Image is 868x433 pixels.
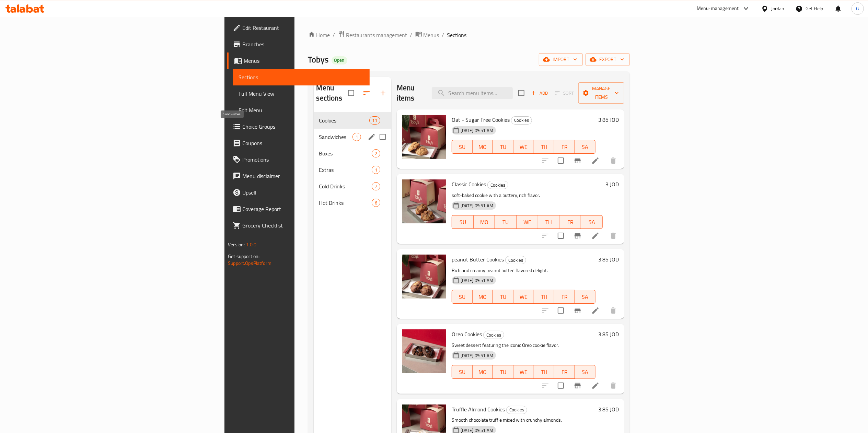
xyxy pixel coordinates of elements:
button: Branch-specific-item [569,227,586,244]
button: SU [452,215,474,229]
span: 7 [372,183,380,190]
button: WE [513,365,534,379]
button: SA [581,215,603,229]
a: Edit menu item [591,156,600,165]
span: TH [537,292,552,302]
span: SA [578,367,593,377]
div: Cookies [483,331,504,339]
span: TH [537,142,552,152]
button: Branch-specific-item [569,302,586,319]
span: MO [476,217,493,227]
span: Sort sections [358,85,375,101]
nav: Menu sections [314,109,391,214]
span: [DATE] 09:51 AM [458,202,496,209]
a: Grocery Checklist [227,217,369,234]
button: MO [473,140,493,154]
img: Oat - Sugar Free Cookies [402,115,446,159]
button: Add [529,88,551,98]
button: SU [452,290,473,304]
span: Cookies [488,181,508,189]
span: Promotions [242,155,364,164]
span: Add [530,89,549,97]
h6: 3.85 JOD [598,329,619,339]
span: MO [475,142,490,152]
h6: 3 JOD [605,179,619,189]
button: Branch-specific-item [569,152,586,169]
div: items [372,149,380,157]
button: TH [534,140,555,154]
button: FR [554,365,575,379]
div: Hot Drinks6 [314,195,391,211]
li: / [442,31,444,39]
img: Classic Cookies [402,179,446,223]
h6: 3.85 JOD [598,115,619,125]
a: Edit Restaurant [227,20,369,36]
span: Coverage Report [242,205,364,213]
span: TH [537,367,552,377]
span: TU [498,217,514,227]
span: Select all sections [344,86,358,100]
span: Menu disclaimer [242,172,364,180]
span: SU [455,217,471,227]
span: Coupons [242,139,364,147]
button: TH [534,290,555,304]
span: Full Menu View [239,90,364,98]
span: Sections [447,31,467,39]
a: Choice Groups [227,118,369,135]
div: Cookies [511,116,532,125]
button: WE [517,215,538,229]
span: Select to update [554,378,568,393]
button: TU [495,215,517,229]
span: Branches [242,40,364,48]
span: SU [455,292,470,302]
span: 11 [370,117,380,124]
div: Jordan [771,5,785,12]
div: Cookies [487,181,508,189]
div: Boxes2 [314,145,391,162]
span: [DATE] 09:51 AM [458,277,496,284]
span: Cookies [319,116,369,125]
button: FR [559,215,581,229]
nav: breadcrumb [308,31,630,39]
span: FR [557,367,572,377]
span: Menus [244,57,364,65]
a: Sections [233,69,369,85]
a: Coupons [227,135,369,151]
p: Rich and creamy peanut butter-flavored delight. [452,266,595,275]
span: Truffle Almond Cookies [452,404,505,414]
div: Extras [319,166,372,174]
button: Branch-specific-item [569,377,586,394]
span: SU [455,142,470,152]
span: Upsell [242,188,364,197]
span: TU [496,292,511,302]
img: peanut Butter Cookies [402,255,446,299]
h6: 3.85 JOD [598,405,619,414]
span: Get support on: [228,252,259,261]
span: TU [496,367,511,377]
span: 2 [372,150,380,157]
div: items [372,182,380,190]
a: Menus [227,52,369,69]
div: Cookies11 [314,112,391,129]
div: Hot Drinks [319,199,372,207]
span: 1.0.0 [246,240,257,249]
div: Menu-management [697,4,739,13]
p: Sweet dessert featuring the iconic Oreo cookie flavor. [452,341,595,350]
p: Smooth chocolate truffle mixed with crunchy almonds. [452,416,595,424]
div: items [352,133,361,141]
span: Sandwiches [319,133,352,141]
button: TH [534,365,555,379]
span: FR [557,292,572,302]
span: Edit Menu [239,106,364,114]
div: Extras1 [314,162,391,178]
button: SA [575,290,595,304]
button: delete [605,152,622,169]
button: WE [513,290,534,304]
div: Cold Drinks [319,182,372,190]
span: WE [516,367,531,377]
span: SA [578,142,593,152]
span: export [591,55,624,64]
a: Edit menu item [591,382,600,390]
h2: Menu items [397,83,424,103]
